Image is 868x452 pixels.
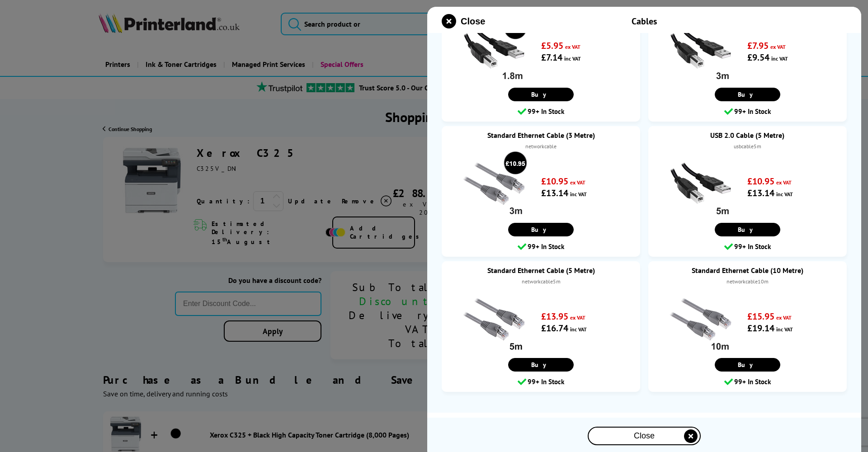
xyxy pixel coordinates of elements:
[770,43,786,50] span: ex VAT
[771,55,788,62] span: inc VAT
[460,16,528,84] img: USB 2.0 Cable (1.8 Metre)
[776,314,792,321] span: ex VAT
[747,175,774,187] strong: £10.95
[734,241,771,253] span: 99+ In Stock
[715,358,780,372] a: Buy
[747,40,769,52] strong: £7.95
[451,142,631,151] div: networkcable
[570,326,587,333] span: inc VAT
[776,326,793,333] span: inc VAT
[451,131,631,140] a: Standard Ethernet Cable (3 Metre)
[747,322,774,334] strong: £19.14
[570,191,587,198] span: inc VAT
[541,187,568,199] strong: £13.14
[528,106,564,118] span: 99+ In Stock
[541,52,562,63] strong: £7.14
[564,55,581,62] span: inc VAT
[451,277,631,286] div: networkcable5m
[715,223,780,236] a: Buy
[657,142,838,151] div: usbcable5m
[541,175,568,187] strong: £10.95
[460,151,528,219] img: Standard Ethernet Cable (3 Metre)
[461,16,485,27] span: Close
[541,40,563,52] strong: £5.95
[565,43,580,50] span: ex VAT
[528,241,564,253] span: 99+ In Stock
[541,311,568,322] strong: £13.95
[734,376,771,388] span: 99+ In Stock
[657,131,838,140] a: USB 2.0 Cable (5 Metre)
[523,15,766,27] div: Cables
[657,266,838,275] a: Standard Ethernet Cable (10 Metre)
[747,187,774,199] strong: £13.14
[570,179,585,186] span: ex VAT
[747,311,774,322] strong: £15.95
[734,106,771,118] span: 99+ In Stock
[747,52,769,63] strong: £9.54
[460,287,528,354] img: Standard Ethernet Cable (5 Metre)
[570,314,585,321] span: ex VAT
[776,191,793,198] span: inc VAT
[528,376,564,388] span: 99+ In Stock
[657,277,838,286] div: networkcable10m
[666,16,734,84] img: USB 2.0 Cable (3 metre)
[442,14,485,28] button: close modal
[666,287,734,354] img: Standard Ethernet Cable (10 Metre)
[588,427,701,445] button: close modal
[508,88,574,101] a: Buy
[451,266,631,275] a: Standard Ethernet Cable (5 Metre)
[541,322,568,334] strong: £16.74
[634,431,655,441] span: Close
[666,151,734,219] img: USB 2.0 Cable (5 Metre)
[508,358,574,372] a: Buy
[508,223,574,236] a: Buy
[715,88,780,101] a: Buy
[776,179,792,186] span: ex VAT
